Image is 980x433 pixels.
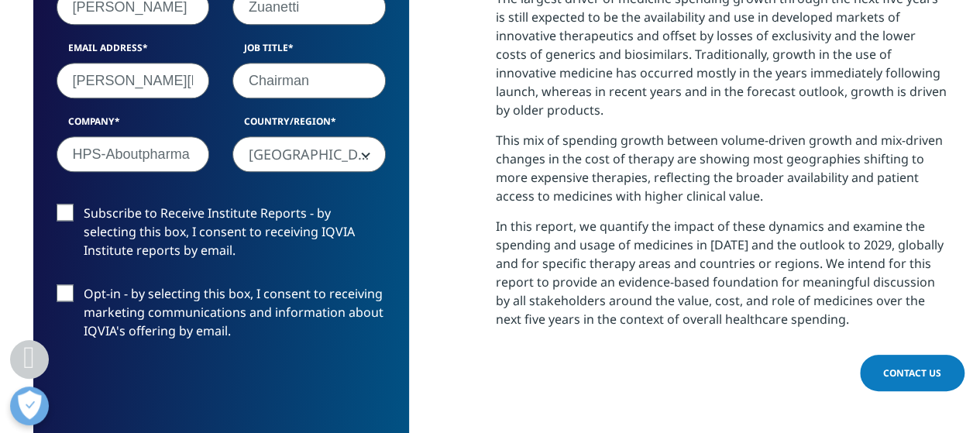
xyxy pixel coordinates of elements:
span: Contact Us [883,366,941,380]
label: Opt-in - by selecting this box, I consent to receiving marketing communications and information a... [57,284,386,349]
p: In this report, we quantify the impact of these dynamics and examine the spending and usage of me... [496,217,947,340]
label: Job Title [232,41,386,63]
span: Italy [232,136,386,172]
label: Company [57,115,210,136]
label: Email Address [57,41,210,63]
p: This mix of spending growth between volume-driven growth and mix-driven changes in the cost of th... [496,131,947,217]
label: Subscribe to Receive Institute Reports - by selecting this box, I consent to receiving IQVIA Inst... [57,204,386,268]
button: Open Preferences [10,387,49,425]
span: Italy [233,137,385,173]
iframe: reCAPTCHA [57,365,292,425]
a: Contact Us [860,355,965,391]
label: Country/Region [232,115,386,136]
